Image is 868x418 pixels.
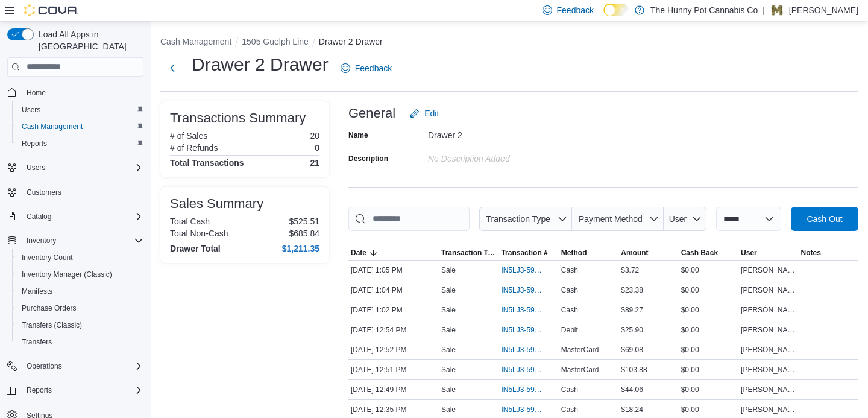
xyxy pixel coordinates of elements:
button: Reports [22,383,57,397]
button: Next [160,56,184,80]
span: Debit [561,325,578,335]
span: Cash [561,265,578,275]
span: IN5LJ3-5953496 [501,405,544,414]
p: | [763,3,765,17]
p: Sale [441,265,456,275]
label: Name [348,130,368,140]
p: Sale [441,305,456,315]
span: $103.88 [621,365,647,375]
span: Manifests [17,284,143,299]
a: Transfers (Classic) [17,318,87,332]
div: [DATE] 12:35 PM [348,402,439,417]
span: Purchase Orders [17,301,143,315]
div: [DATE] 1:04 PM [348,283,439,297]
span: Transaction Type [441,248,496,258]
div: $0.00 [679,343,738,357]
button: Edit [405,101,444,125]
button: 1505 Guelph Line [242,37,309,46]
p: 0 [315,143,319,153]
button: Notes [799,245,858,260]
button: IN5LJ3-5953496 [501,402,556,417]
button: Manifests [12,283,148,300]
span: Operations [27,361,62,371]
img: Cova [24,4,78,16]
span: Notes [801,248,821,258]
span: Transfers (Classic) [17,318,143,332]
input: This is a search bar. As you type, the results lower in the page will automatically filter. [348,207,470,231]
a: Users [17,103,45,117]
span: Users [27,163,45,173]
button: Inventory Count [12,249,148,266]
span: Payment Method [579,214,643,224]
span: Home [27,88,46,98]
button: Customers [2,183,148,201]
span: $89.27 [621,305,643,315]
span: Load All Apps in [GEOGRAPHIC_DATA] [34,28,143,52]
button: Transaction # [498,245,558,260]
button: Catalog [2,208,148,225]
span: Customers [27,188,61,197]
p: $525.51 [289,217,319,226]
button: User [738,245,798,260]
span: [PERSON_NAME] [741,265,796,275]
p: Sale [441,345,456,355]
button: Transaction Type [479,207,572,231]
a: Manifests [17,284,57,299]
span: [PERSON_NAME] [741,345,796,355]
span: Cash Back [681,248,718,258]
a: Reports [17,136,52,151]
a: Inventory Count [17,250,78,265]
p: The Hunny Pot Cannabis Co [650,3,758,17]
span: Date [351,248,366,258]
button: Users [2,159,148,176]
span: $3.72 [621,265,639,275]
div: Drawer 2 [428,125,590,140]
button: Date [348,245,439,260]
button: IN5LJ3-5953597 [501,363,556,377]
a: Transfers [17,335,57,349]
span: IN5LJ3-5953687 [501,285,544,295]
button: Operations [22,359,67,373]
button: IN5LJ3-5953687 [501,283,556,297]
span: Cash Management [17,119,143,134]
button: Inventory [22,233,61,248]
label: Description [348,154,388,163]
a: Home [22,86,51,100]
span: [PERSON_NAME] [741,385,796,394]
span: IN5LJ3-5953693 [501,265,544,275]
a: Inventory Manager (Classic) [17,267,117,282]
span: Cash [561,405,578,414]
button: Purchase Orders [12,300,148,317]
h6: # of Refunds [170,143,218,153]
span: Cash [561,385,578,394]
p: Sale [441,365,456,375]
span: Purchase Orders [22,303,77,313]
span: Reports [22,383,143,397]
p: [PERSON_NAME] [789,3,858,17]
span: Feedback [557,4,594,16]
span: Method [561,248,587,258]
span: Inventory [22,233,143,248]
h4: Drawer Total [170,244,221,253]
span: Inventory Count [22,253,73,262]
button: Transaction Type [439,245,498,260]
span: Dark Mode [603,16,604,17]
span: Catalog [22,209,143,224]
button: Reports [12,135,148,152]
span: Customers [22,185,143,200]
button: IN5LJ3-5953609 [501,343,556,357]
h4: 21 [310,158,319,168]
h3: Transactions Summary [170,111,306,125]
span: Manifests [22,287,52,296]
div: [DATE] 12:49 PM [348,382,439,397]
p: Sale [441,325,456,335]
h4: $1,211.35 [282,244,319,253]
button: Cash Management [12,118,148,135]
span: [PERSON_NAME] [741,325,796,335]
button: Users [12,101,148,118]
span: Amount [621,248,648,258]
button: IN5LJ3-5953585 [501,382,556,397]
button: Transfers [12,334,148,350]
span: Cash [561,305,578,315]
span: Reports [22,139,47,148]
